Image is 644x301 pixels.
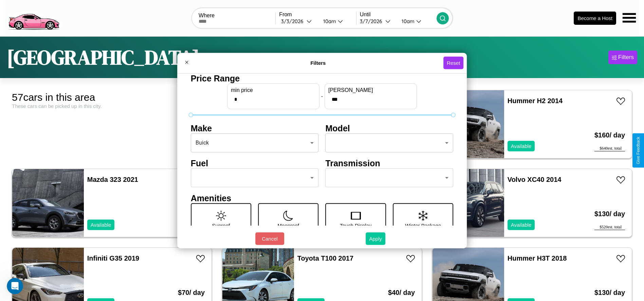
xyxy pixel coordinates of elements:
[281,18,307,24] div: 3 / 3 / 2026
[279,18,317,25] button: 3/3/2026
[508,97,563,105] a: Hummer H2 2014
[278,221,299,230] p: Moonroof
[326,158,454,168] h4: Transmission
[212,221,230,230] p: Sunroof
[443,57,463,69] button: Reset
[594,225,625,230] div: $ 520 est. total
[360,12,437,18] label: Until
[321,92,323,101] p: -
[608,51,637,64] button: Filters
[12,92,212,103] div: 57 cars in this area
[574,12,616,25] button: Become a Host
[511,220,532,229] p: Available
[199,13,275,19] label: Where
[87,176,138,183] a: Mazda 323 2021
[594,203,625,225] h3: $ 130 / day
[398,18,416,24] div: 10am
[366,232,385,245] button: Apply
[594,146,625,151] div: $ 640 est. total
[360,18,385,24] div: 3 / 7 / 2026
[191,193,454,203] h4: Amenities
[320,18,338,24] div: 10am
[511,142,532,151] p: Available
[618,54,634,61] div: Filters
[279,12,356,18] label: From
[12,103,212,109] div: These cars can be picked up in this city.
[87,255,139,262] a: Infiniti G35 2019
[191,158,319,168] h4: Fuel
[231,87,316,93] label: min price
[191,133,319,152] div: Buick
[340,221,371,230] p: Touch Display
[7,278,23,294] iframe: Intercom live chat
[594,125,625,146] h3: $ 160 / day
[7,43,200,71] h1: [GEOGRAPHIC_DATA]
[318,18,356,25] button: 10am
[255,232,284,245] button: Cancel
[191,123,319,133] h4: Make
[91,220,111,229] p: Available
[5,3,62,32] img: logo
[191,73,454,83] h4: Price Range
[508,176,562,183] a: Volvo XC40 2014
[405,221,441,230] p: Winter Package
[396,18,437,25] button: 10am
[297,255,353,262] a: Toyota T100 2017
[508,255,567,262] a: Hummer H3T 2018
[636,137,641,164] div: Give Feedback
[326,123,454,133] h4: Model
[193,60,443,66] h4: Filters
[328,87,413,93] label: [PERSON_NAME]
